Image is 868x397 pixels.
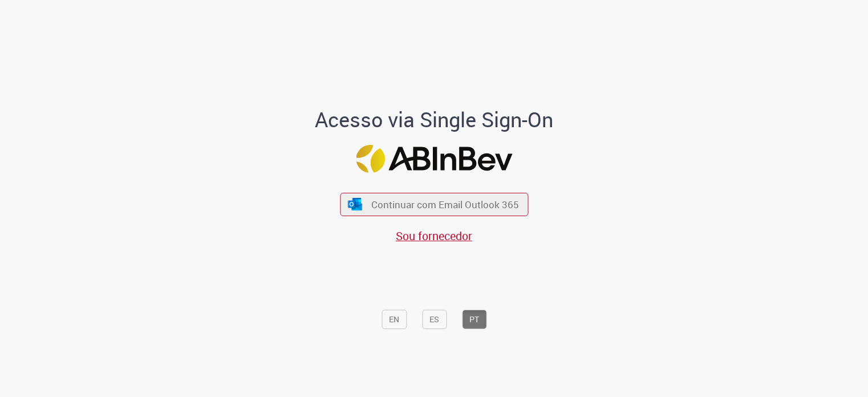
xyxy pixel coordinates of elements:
button: PT [462,310,486,329]
h1: Acesso via Single Sign-On [276,108,593,131]
span: Continuar com Email Outlook 365 [371,198,519,211]
button: ícone Azure/Microsoft 360 Continuar com Email Outlook 365 [340,193,528,216]
a: Sou fornecedor [396,228,472,244]
button: ES [422,310,447,329]
img: Logo ABInBev [356,145,512,173]
button: EN [382,310,407,329]
img: ícone Azure/Microsoft 360 [347,198,363,210]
